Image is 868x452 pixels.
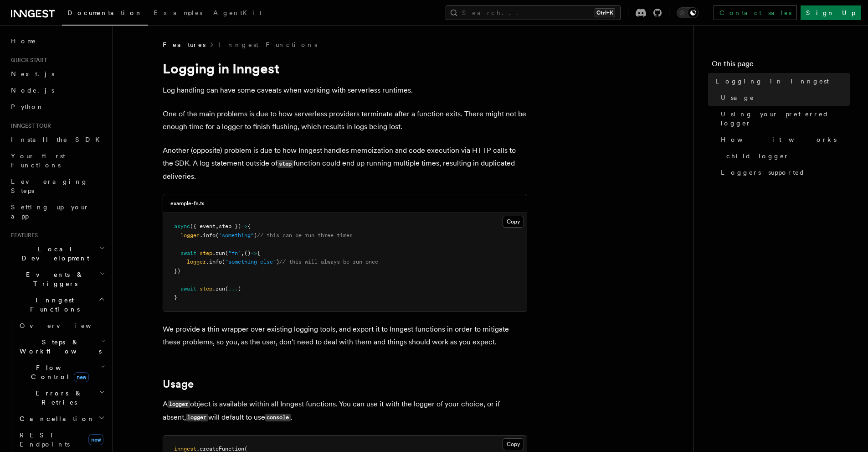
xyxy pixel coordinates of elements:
a: Node.js [7,82,107,99]
span: logger [187,259,206,265]
span: Next.js [11,70,54,78]
a: Home [7,33,107,49]
span: Features [7,232,38,239]
span: Inngest Functions [7,296,98,314]
span: ( [225,286,228,292]
span: Quick start [7,57,47,64]
a: Setting up your app [7,199,107,224]
a: Loggers supported [717,164,850,181]
span: Usage [721,93,755,102]
a: Next.js [7,66,107,82]
h4: On this page [712,58,850,73]
button: Copy [503,438,524,450]
p: We provide a thin wrapper over existing logging tools, and export it to Inngest functions in orde... [163,323,527,348]
a: Python [7,99,107,115]
span: "fn" [228,250,241,256]
button: Search...Ctrl+K [446,5,621,20]
span: ... [228,286,238,292]
span: Documentation [67,9,143,16]
span: new [74,372,89,382]
span: Errors & Retries [16,389,99,407]
span: Local Development [7,244,99,263]
span: .createFunction [196,446,244,452]
span: Events & Triggers [7,270,99,288]
span: Install the SDK [11,136,105,143]
button: Cancellation [16,410,107,427]
span: Leveraging Steps [11,178,88,194]
span: child logger [726,151,789,161]
span: "something" [219,232,254,239]
a: Contact sales [714,5,797,20]
button: Local Development [7,241,107,266]
span: ( [216,232,219,239]
span: () [244,250,251,256]
span: REST Endpoints [20,431,70,448]
a: Usage [163,378,194,390]
span: Loggers supported [721,168,805,177]
a: Using your preferred logger [717,106,850,131]
span: Python [11,103,44,110]
a: Install the SDK [7,131,107,148]
a: child logger [723,148,850,164]
span: Home [11,36,36,46]
span: logger [180,232,200,239]
a: Leveraging Steps [7,173,107,199]
span: await [180,286,196,292]
span: ( [225,250,228,256]
span: Node.js [11,87,54,94]
span: step }) [219,223,241,229]
span: Inngest tour [7,122,51,130]
span: => [251,250,257,256]
span: new [88,434,103,445]
span: Examples [154,9,202,16]
span: // this will always be run once [279,259,378,265]
h3: example-fn.ts [170,200,205,207]
span: Cancellation [16,414,95,423]
a: Logging in Inngest [712,73,850,89]
span: "something else" [225,259,276,265]
span: How it works [721,135,837,144]
span: ( [244,446,247,452]
span: , [216,223,219,229]
button: Errors & Retries [16,385,107,410]
a: Your first Functions [7,148,107,173]
span: .info [206,259,222,265]
span: // this can be run three times [257,232,353,239]
button: Events & Triggers [7,266,107,292]
kbd: Ctrl+K [595,8,615,17]
span: Your first Functions [11,152,65,169]
span: Overview [20,322,113,329]
span: }) [174,268,180,274]
span: { [247,223,251,229]
span: Logging in Inngest [715,77,829,86]
button: Flow Controlnew [16,359,107,385]
a: How it works [717,131,850,148]
p: Another (opposite) problem is due to how Inngest handles memoization and code execution via HTTP ... [163,144,527,183]
button: Toggle dark mode [677,7,699,18]
span: .run [212,286,225,292]
span: .run [212,250,225,256]
span: .info [200,232,216,239]
a: AgentKit [208,3,267,25]
p: A object is available within all Inngest functions. You can use it with the logger of your choice... [163,398,527,424]
span: Steps & Workflows [16,338,102,356]
span: step [200,250,212,256]
h1: Logging in Inngest [163,60,527,77]
span: => [241,223,247,229]
p: Log handling can have some caveats when working with serverless runtimes. [163,84,527,97]
span: inngest [174,446,196,452]
span: ) [238,286,241,292]
span: Features [163,40,205,49]
span: step [200,286,212,292]
span: ) [254,232,257,239]
span: ( [222,259,225,265]
a: Inngest Functions [218,40,317,49]
button: Steps & Workflows [16,334,107,359]
a: Documentation [62,3,148,26]
span: ({ event [190,223,216,229]
span: ) [276,259,279,265]
span: { [257,250,260,256]
p: One of the main problems is due to how serverless providers terminate after a function exits. The... [163,108,527,133]
span: , [241,250,244,256]
span: AgentKit [213,9,262,16]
